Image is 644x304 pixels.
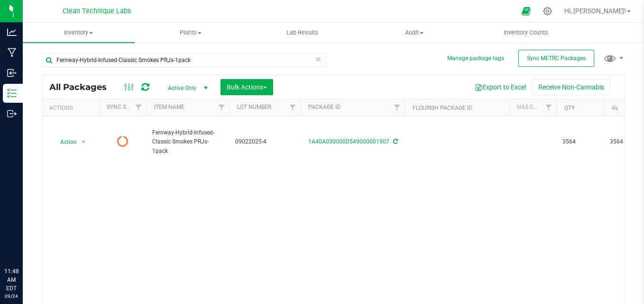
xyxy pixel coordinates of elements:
[7,27,17,37] inline-svg: Analytics
[447,54,504,63] button: Manage package tags
[308,138,389,145] a: 1A40A030000D549000001907
[131,99,147,116] a: Filter
[152,128,224,156] span: Fernway-Hybrid-Infused-Classic Smokes PRJs-1pack
[564,105,575,111] a: Qty
[7,68,17,78] inline-svg: Inbound
[527,55,586,62] span: Sync METRC Packages
[612,105,640,111] a: Available
[52,135,77,149] span: Action
[392,138,398,145] span: Sync from Compliance System
[542,7,553,16] div: Manage settings
[358,23,470,43] a: Audit
[235,137,295,146] span: 09022025-4
[221,79,273,95] button: Bulk Actions
[23,28,135,37] span: Inventory
[7,48,17,57] inline-svg: Manufacturing
[285,99,301,116] a: Filter
[389,99,405,116] a: Filter
[469,79,532,95] button: Export to Excel
[247,23,359,43] a: Lab Results
[107,104,143,110] a: Sync Status
[7,89,17,98] inline-svg: Inventory
[7,109,17,118] inline-svg: Outbound
[135,23,247,43] a: Plants
[227,83,267,91] span: Bulk Actions
[515,2,537,20] span: Open Ecommerce Menu
[4,267,18,293] p: 11:48 AM EDT
[470,23,582,43] a: Inventory Counts
[49,105,95,111] div: Actions
[154,104,184,110] a: Item Name
[532,79,610,95] button: Receive Non-Cannabis
[63,7,131,15] span: Clean Technique Labs
[117,135,129,148] span: Pending Sync
[135,28,246,37] span: Plants
[564,7,626,15] span: Hi, [PERSON_NAME]!
[23,23,135,43] a: Inventory
[78,135,90,149] span: select
[541,99,557,116] a: Filter
[308,104,340,110] a: Package ID
[562,137,598,146] span: 3564
[49,82,116,92] span: All Packages
[4,293,18,300] p: 09/24
[214,99,230,116] a: Filter
[491,28,561,37] span: Inventory Counts
[315,53,322,65] span: Clear
[413,105,472,111] a: Flourish Package ID
[237,104,271,110] a: Lot Number
[42,53,326,67] input: Search Package ID, Item Name, SKU, Lot or Part Number...
[509,99,557,116] th: Has COA
[274,28,331,37] span: Lab Results
[28,227,39,238] iframe: Resource center unread badge
[359,28,469,37] span: Audit
[9,228,38,257] iframe: Resource center
[518,50,594,67] button: Sync METRC Packages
